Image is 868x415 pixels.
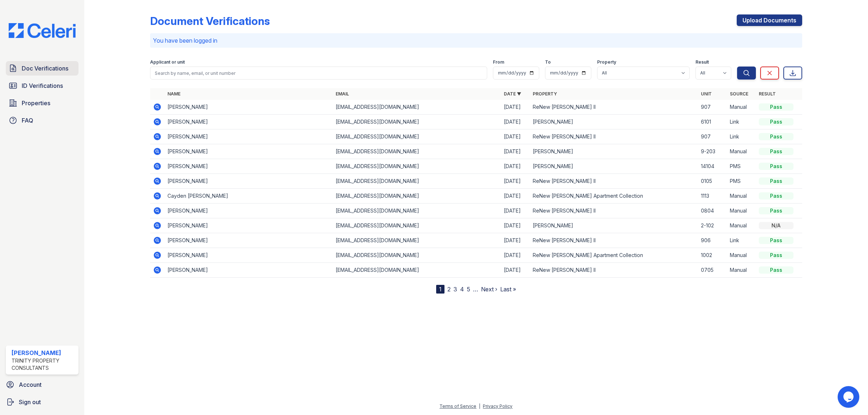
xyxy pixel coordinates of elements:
p: You have been logged in [153,36,799,45]
td: [DATE] [501,263,530,278]
span: ID Verifications [22,81,63,90]
button: Sign out [3,395,81,409]
td: 907 [698,129,727,144]
a: Upload Documents [737,14,802,26]
a: 5 [467,286,470,293]
span: Account [19,380,42,389]
a: Source [730,91,748,97]
a: FAQ [6,113,78,128]
td: Manual [727,100,756,115]
a: Last » [500,286,516,293]
td: 9-203 [698,144,727,159]
span: Doc Verifications [22,64,68,73]
img: CE_Logo_Blue-a8612792a0a2168367f1c8372b55b34899dd931a85d93a1a3d3e32e68fde9ad4.png [3,23,81,38]
a: 2 [447,286,451,293]
div: | [479,403,480,409]
div: Trinity Property Consultants [12,357,76,372]
td: 2-102 [698,218,727,233]
td: ReNew [PERSON_NAME] II [530,263,698,278]
td: [DATE] [501,204,530,218]
a: Name [167,91,180,97]
td: 0105 [698,174,727,189]
td: [PERSON_NAME] [165,159,333,174]
td: [PERSON_NAME] [165,100,333,115]
a: 4 [460,286,464,293]
a: Doc Verifications [6,61,78,76]
td: 906 [698,233,727,248]
td: ReNew [PERSON_NAME] Apartment Collection [530,248,698,263]
td: [PERSON_NAME] [165,174,333,189]
td: 1113 [698,189,727,204]
td: [PERSON_NAME] [165,248,333,263]
td: 0705 [698,263,727,278]
td: 907 [698,100,727,115]
td: [EMAIL_ADDRESS][DOMAIN_NAME] [333,218,501,233]
td: [EMAIL_ADDRESS][DOMAIN_NAME] [333,159,501,174]
td: [EMAIL_ADDRESS][DOMAIN_NAME] [333,144,501,159]
td: [EMAIL_ADDRESS][DOMAIN_NAME] [333,263,501,278]
td: [PERSON_NAME] [165,218,333,233]
div: Pass [759,118,793,125]
a: ID Verifications [6,78,78,93]
div: Pass [759,103,793,111]
td: Link [727,129,756,144]
td: 6101 [698,115,727,129]
td: [EMAIL_ADDRESS][DOMAIN_NAME] [333,204,501,218]
div: Pass [759,252,793,259]
label: Result [695,59,709,65]
td: ReNew [PERSON_NAME] II [530,204,698,218]
a: Property [533,91,557,97]
td: [PERSON_NAME] [165,129,333,144]
div: 1 [436,285,444,294]
td: 1002 [698,248,727,263]
td: [PERSON_NAME] [165,204,333,218]
td: ReNew [PERSON_NAME] II [530,174,698,189]
td: [DATE] [501,218,530,233]
a: Date ▼ [504,91,521,97]
a: Privacy Policy [483,403,512,409]
div: Pass [759,237,793,244]
div: Pass [759,266,793,274]
td: ReNew [PERSON_NAME] Apartment Collection [530,189,698,204]
td: PMS [727,159,756,174]
td: 14104 [698,159,727,174]
a: Unit [701,91,712,97]
td: [EMAIL_ADDRESS][DOMAIN_NAME] [333,174,501,189]
td: ReNew [PERSON_NAME] II [530,129,698,144]
td: ReNew [PERSON_NAME] II [530,100,698,115]
td: [DATE] [501,159,530,174]
td: [PERSON_NAME] [165,115,333,129]
label: To [545,59,551,65]
td: Manual [727,204,756,218]
td: PMS [727,174,756,189]
span: Properties [22,99,50,107]
a: Properties [6,96,78,110]
div: Pass [759,192,793,200]
td: [EMAIL_ADDRESS][DOMAIN_NAME] [333,100,501,115]
td: [DATE] [501,189,530,204]
td: [DATE] [501,115,530,129]
label: From [493,59,504,65]
div: Pass [759,207,793,214]
td: [PERSON_NAME] [165,144,333,159]
td: Cayden [PERSON_NAME] [165,189,333,204]
td: [DATE] [501,100,530,115]
td: [EMAIL_ADDRESS][DOMAIN_NAME] [333,233,501,248]
a: Email [336,91,349,97]
input: Search by name, email, or unit number [150,67,487,80]
td: Manual [727,189,756,204]
td: [PERSON_NAME] [165,233,333,248]
td: Manual [727,263,756,278]
label: Applicant or unit [150,59,185,65]
span: … [473,285,478,294]
td: [EMAIL_ADDRESS][DOMAIN_NAME] [333,129,501,144]
td: [DATE] [501,233,530,248]
label: Property [597,59,616,65]
td: [DATE] [501,144,530,159]
span: Sign out [19,398,41,406]
td: [DATE] [501,174,530,189]
td: 0804 [698,204,727,218]
div: [PERSON_NAME] [12,348,76,357]
iframe: chat widget [838,386,861,408]
td: [PERSON_NAME] [530,159,698,174]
